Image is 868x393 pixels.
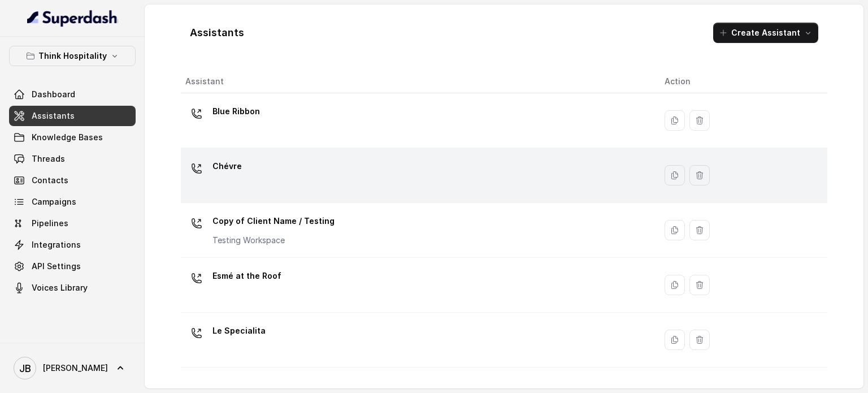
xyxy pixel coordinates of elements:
a: Threads [9,149,136,169]
th: Action [656,70,827,93]
button: Think Hospitality [9,46,136,66]
span: [PERSON_NAME] [43,362,108,374]
text: JB [19,362,31,374]
p: Copy of Client Name / Testing [212,212,335,230]
a: Contacts [9,170,136,191]
span: API Settings [32,261,81,272]
p: Chévre [212,157,242,175]
span: Assistants [32,110,75,122]
p: Think Hospitality [38,49,107,63]
span: Knowledge Bases [32,132,103,143]
a: [PERSON_NAME] [9,352,136,384]
img: light.svg [27,9,118,27]
p: Le Specialita [212,322,266,340]
th: Assistant [181,70,656,93]
span: Integrations [32,239,81,251]
span: Campaigns [32,196,76,208]
a: Knowledge Bases [9,127,136,148]
a: Dashboard [9,84,136,105]
h1: Assistants [190,24,244,42]
a: Assistants [9,106,136,126]
button: Create Assistant [713,23,818,43]
span: Dashboard [32,89,75,100]
a: Voices Library [9,278,136,298]
p: Testing Workspace [212,235,335,246]
span: Contacts [32,175,68,186]
a: Integrations [9,235,136,255]
span: Pipelines [32,218,68,229]
a: Campaigns [9,192,136,212]
p: Esmé at the Roof [212,267,281,285]
span: Threads [32,153,65,165]
a: API Settings [9,256,136,277]
p: Blue Ribbon [212,102,260,120]
a: Pipelines [9,213,136,234]
span: Voices Library [32,282,88,293]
